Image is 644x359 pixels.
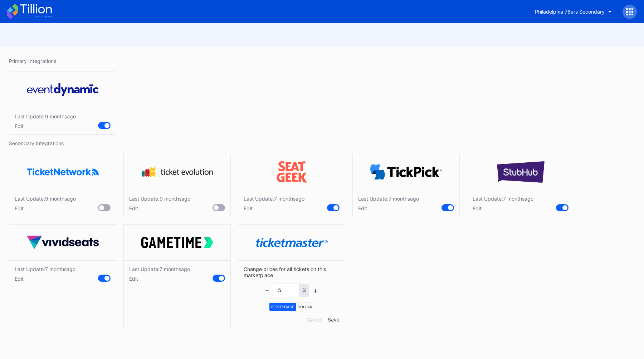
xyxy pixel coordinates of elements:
[296,303,314,311] div: Dollar
[299,284,309,297] div: %
[27,83,99,96] img: eventDynamic.svg
[473,205,533,211] div: Edit
[129,276,190,282] div: Edit
[313,286,318,295] div: +
[265,286,269,295] div: -
[15,205,76,211] div: Edit
[244,196,304,202] div: Last Update: 7 months ago
[129,266,190,272] div: Last Update: 7 months ago
[370,164,442,180] img: TickPick_logo.svg
[306,316,322,323] div: Cancel
[256,238,328,247] img: ticketmaster.svg
[9,138,635,148] div: Secondary Integrations
[27,236,99,249] img: vividSeats.svg
[485,161,557,183] img: stubHub.svg
[15,196,76,202] div: Last Update: 9 months ago
[473,196,533,202] div: Last Update: 7 months ago
[535,9,605,15] div: Philadelphia 76ers Secondary
[244,205,304,211] div: Edit
[358,205,419,211] div: Edit
[256,161,328,183] img: seatGeek.svg
[328,316,340,323] div: Save
[15,266,75,272] div: Last Update: 7 months ago
[358,196,419,202] div: Last Update: 7 months ago
[129,205,190,211] div: Edit
[27,168,99,175] img: ticketNetwork.png
[141,167,213,177] img: tevo.svg
[530,5,617,18] button: Philadelphia 76ers Secondary
[15,113,76,119] div: Last Update: 9 months ago
[129,196,190,202] div: Last Update: 9 months ago
[238,260,345,328] div: Change prices for all tickets on this marketplace
[15,276,75,282] div: Edit
[141,237,213,248] img: gametime.svg
[269,303,296,311] div: Percentage
[15,123,76,129] div: Edit
[9,56,635,66] div: Primary Integrations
